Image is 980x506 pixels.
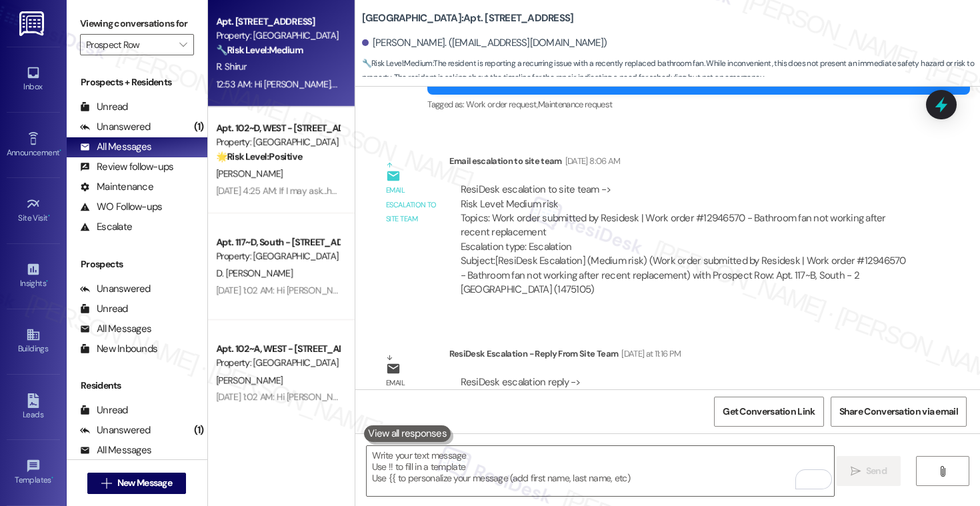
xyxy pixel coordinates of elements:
[937,466,947,477] i: 
[80,120,151,134] div: Unanswered
[101,478,111,489] i: 
[80,342,157,356] div: New Inbounds
[7,323,60,359] a: Buildings
[216,44,303,56] strong: 🔧 Risk Level: Medium
[461,254,907,297] div: Subject: [ResiDesk Escalation] (Medium risk) (Work order submitted by Residesk | Work order #1294...
[216,235,339,249] div: Apt. 117~D, South - [STREET_ADDRESS]
[19,11,47,36] img: ResiDesk Logo
[216,374,283,386] span: [PERSON_NAME]
[80,322,151,336] div: All Messages
[80,403,128,417] div: Unread
[80,200,162,214] div: WO Follow-ups
[80,220,132,234] div: Escalate
[362,36,607,50] div: [PERSON_NAME]. ([EMAIL_ADDRESS][DOMAIN_NAME])
[216,15,339,29] div: Apt. [STREET_ADDRESS]
[618,347,681,361] div: [DATE] at 11:16 PM
[216,135,339,149] div: Property: [GEOGRAPHIC_DATA]
[80,100,128,114] div: Unread
[216,78,659,90] div: 12:53 AM: Hi [PERSON_NAME], we ordered a new fan [DATE], and as soon as it arrives, we’ll have it...
[216,249,339,263] div: Property: [GEOGRAPHIC_DATA]
[837,456,901,486] button: Send
[67,75,207,89] div: Prospects + Residents
[538,99,613,110] span: Maintenance request
[461,183,907,254] div: ResiDesk escalation to site team -> Risk Level: Medium risk Topics: Work order submitted by Resid...
[216,121,339,135] div: Apt. 102~D, WEST - [STREET_ADDRESS]
[839,405,958,419] span: Share Conversation via email
[67,257,207,271] div: Prospects
[80,160,173,174] div: Review follow-ups
[216,167,283,179] span: [PERSON_NAME]
[216,356,339,370] div: Property: [GEOGRAPHIC_DATA]
[48,211,50,221] span: •
[67,379,207,393] div: Residents
[362,11,574,25] b: [GEOGRAPHIC_DATA]: Apt. [STREET_ADDRESS]
[714,397,823,427] button: Get Conversation Link
[562,154,621,168] div: [DATE] 8:06 AM
[80,140,151,154] div: All Messages
[80,282,151,296] div: Unanswered
[367,446,834,496] textarea: To enrich screen reader interactions, please activate Accessibility in Grammarly extension settings
[191,420,207,441] div: (1)
[179,39,187,50] i: 
[216,185,515,197] div: [DATE] 4:25 AM: If I may ask...has Prospect Row lived up to your expectations?
[466,99,538,110] span: Work order request ,
[723,405,815,419] span: Get Conversation Link
[851,466,861,477] i: 
[80,13,194,34] label: Viewing conversations for
[7,389,60,425] a: Leads
[7,455,60,491] a: Templates •
[191,117,207,137] div: (1)
[461,375,905,431] div: ResiDesk escalation reply -> Please let them know we ordered a new one [DATE] and as soon as we h...
[449,347,918,365] div: ResiDesk Escalation - Reply From Site Team
[216,29,339,43] div: Property: [GEOGRAPHIC_DATA]
[46,277,48,286] span: •
[117,476,172,490] span: New Message
[362,57,980,85] span: : The resident is reporting a recurring issue with a recently replaced bathroom fan. While inconv...
[7,258,60,294] a: Insights •
[216,61,247,73] span: R. Shirur
[86,34,173,55] input: All communities
[80,423,151,437] div: Unanswered
[80,180,153,194] div: Maintenance
[87,473,186,494] button: New Message
[216,151,302,163] strong: 🌟 Risk Level: Positive
[80,443,151,457] div: All Messages
[80,302,128,316] div: Unread
[7,193,60,229] a: Site Visit •
[59,146,61,155] span: •
[386,376,438,419] div: Email escalation reply
[866,464,887,478] span: Send
[449,154,918,173] div: Email escalation to site team
[216,267,293,279] span: D. [PERSON_NAME]
[386,183,438,226] div: Email escalation to site team
[427,95,970,114] div: Tagged as:
[216,342,339,356] div: Apt. 102~A, WEST - [STREET_ADDRESS]
[7,61,60,97] a: Inbox
[362,58,433,69] strong: 🔧 Risk Level: Medium
[51,473,53,483] span: •
[831,397,967,427] button: Share Conversation via email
